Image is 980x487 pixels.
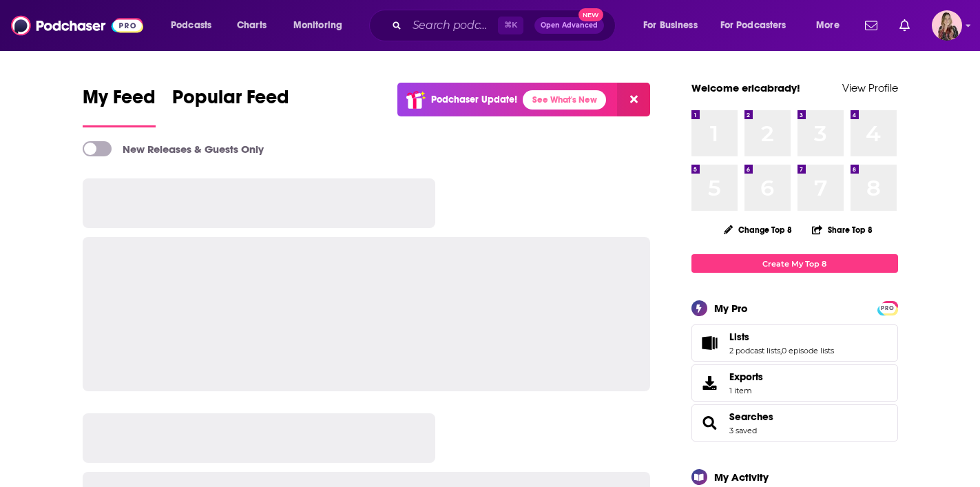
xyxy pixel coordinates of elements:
[729,331,834,343] a: Lists
[729,346,780,355] a: 2 podcast lists
[691,404,898,442] span: Searches
[696,333,724,353] a: Lists
[171,16,211,35] span: Podcasts
[806,14,857,37] button: open menu
[83,141,264,156] a: New Releases & Guests Only
[842,81,898,94] a: View Profile
[729,386,763,395] span: 1 item
[161,14,229,37] button: open menu
[720,16,786,35] span: For Podcasters
[729,371,763,383] span: Exports
[780,346,782,355] span: ,
[729,411,773,423] a: Searches
[696,373,724,393] span: Exports
[729,331,749,343] span: Lists
[932,10,962,41] button: Show profile menu
[859,14,883,37] a: Show notifications dropdown
[729,426,757,435] a: 3 saved
[83,85,156,117] span: My Feed
[816,16,840,35] span: More
[643,16,698,35] span: For Business
[431,94,517,105] p: Podchaser Update!
[714,470,769,484] div: My Activity
[811,216,873,243] button: Share Top 8
[228,14,275,37] a: Charts
[634,14,715,37] button: open menu
[691,254,898,273] a: Create My Top 8
[293,16,342,35] span: Monitoring
[237,16,267,35] span: Charts
[711,14,806,37] button: open menu
[879,303,896,313] span: PRO
[172,85,289,117] span: Popular Feed
[11,12,143,39] img: Podchaser - Follow, Share and Rate Podcasts
[541,22,598,29] span: Open Advanced
[716,221,801,238] button: Change Top 8
[691,324,898,362] span: Lists
[284,14,360,37] button: open menu
[83,85,156,127] a: My Feed
[894,14,915,37] a: Show notifications dropdown
[932,10,962,41] img: User Profile
[534,17,604,34] button: Open AdvancedNew
[407,14,498,37] input: Search podcasts, credits, & more...
[932,10,962,41] span: Logged in as ericabrady
[691,81,800,94] a: Welcome ericabrady!
[578,8,603,21] span: New
[382,10,629,41] div: Search podcasts, credits, & more...
[696,413,724,433] a: Searches
[714,302,748,315] div: My Pro
[879,302,896,313] a: PRO
[782,346,834,355] a: 0 episode lists
[172,85,289,127] a: Popular Feed
[691,364,898,402] a: Exports
[523,90,606,110] a: See What's New
[498,17,523,34] span: ⌘ K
